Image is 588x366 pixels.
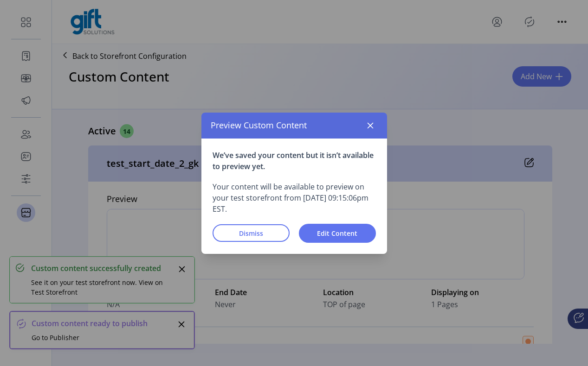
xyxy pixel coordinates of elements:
button: Dismiss [213,224,290,242]
span: Dismiss [225,228,278,238]
button: Edit Content [299,224,376,243]
span: Edit Content [311,228,364,238]
p: Your content will be available to preview on your test storefront from [DATE] 09:15:06pm EST. [213,181,376,215]
span: Preview Custom Content [211,119,307,132]
p: We’ve saved your content but it isn’t available to preview yet. [213,150,376,172]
